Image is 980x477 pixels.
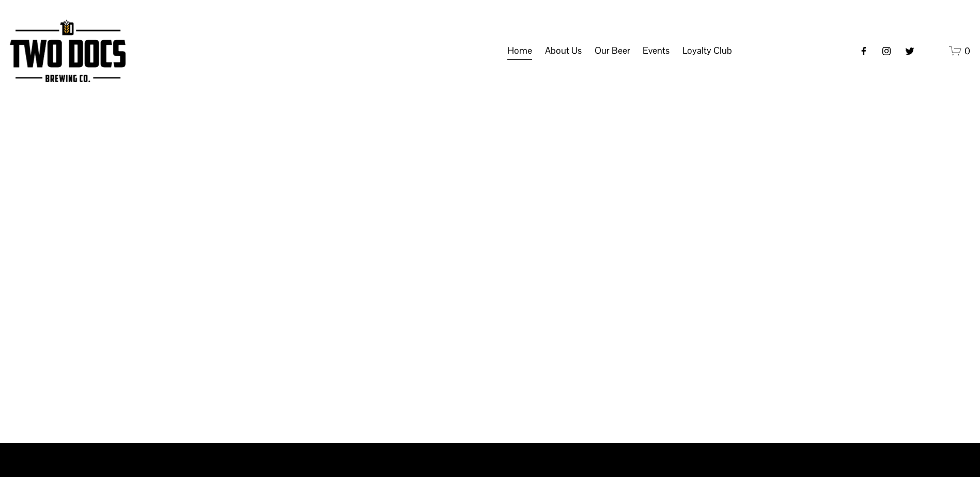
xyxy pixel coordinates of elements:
a: instagram-unauth [881,46,892,56]
span: Our Beer [595,42,630,59]
a: Facebook [859,46,869,56]
a: folder dropdown [595,41,630,61]
span: About Us [545,42,582,59]
a: folder dropdown [643,41,670,61]
img: Two Docs Brewing Co. [10,20,126,82]
a: 0 items in cart [949,44,970,57]
span: 0 [965,45,970,57]
span: Events [643,42,670,59]
span: Loyalty Club [682,42,732,59]
a: folder dropdown [545,41,582,61]
a: twitter-unauth [905,46,915,56]
h1: Beer is Art. [129,241,852,303]
a: folder dropdown [682,41,732,61]
a: Home [507,41,532,61]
